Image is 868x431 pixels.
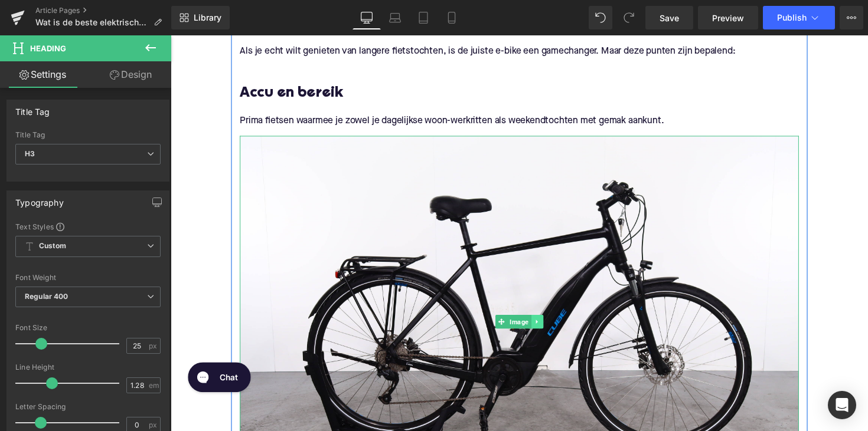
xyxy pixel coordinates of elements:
[15,324,161,332] div: Font Size
[409,6,438,29] a: Tablet
[828,391,856,419] div: Open Intercom Messenger
[71,82,644,94] p: Prima fietsen waarmee je zowel je dagelijkse woon-werkritten als weekendtochten met gemak aankunt.
[15,363,161,371] div: Line Height
[698,6,758,29] a: Preview
[840,6,863,29] button: More
[15,274,161,282] div: Font Weight
[370,287,382,301] a: Expand / Collapse
[88,61,174,88] a: Design
[194,12,221,23] span: Library
[345,287,369,301] span: Image
[30,44,66,53] span: Heading
[171,6,230,29] a: New Library
[438,6,466,29] a: Mobile
[25,292,68,301] b: Regular 400
[39,241,66,251] b: Custom
[71,51,644,70] h3: Accu en bereik
[12,331,88,370] iframe: Gorgias live chat messenger
[25,149,35,158] b: H3
[660,12,679,24] span: Save
[712,12,744,24] span: Preview
[15,131,161,139] div: Title Tag
[15,403,161,411] div: Letter Spacing
[35,18,149,27] span: Wat is de beste elektrische fiets voor lange afstanden?
[617,6,641,29] button: Redo
[71,11,644,23] p: Als je echt wilt genieten van langere fietstochten, is de juiste e-bike een gamechanger. Maar dez...
[353,6,381,29] a: Desktop
[149,381,159,389] span: em
[763,6,835,29] button: Publish
[149,421,159,429] span: px
[15,100,50,117] div: Title Tag
[15,191,64,208] div: Typography
[35,6,171,15] a: Article Pages
[589,6,612,29] button: Undo
[15,222,161,231] div: Text Styles
[149,342,159,350] span: px
[777,13,807,22] span: Publish
[381,6,409,29] a: Laptop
